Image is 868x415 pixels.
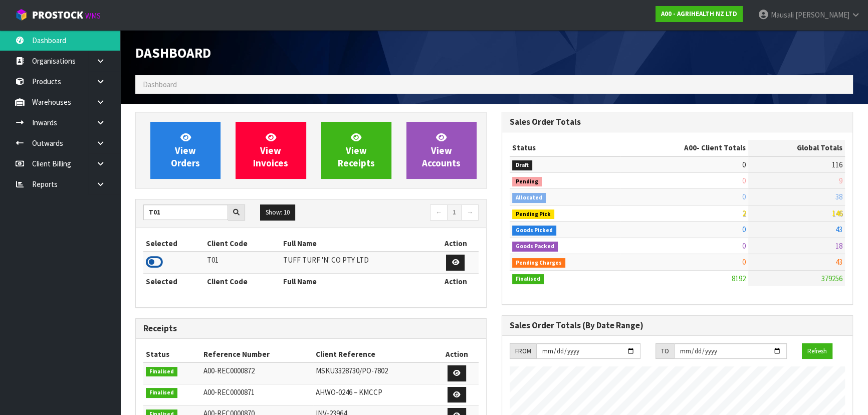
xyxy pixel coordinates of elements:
[832,160,842,169] span: 116
[821,274,842,283] span: 379256
[143,273,204,289] th: Selected
[512,160,532,170] span: Draft
[461,204,479,221] a: →
[661,10,737,18] strong: A00 - AGRIHEALTH NZ LTD
[15,9,28,21] img: cube-alt.png
[201,346,313,362] th: Reference Number
[742,192,746,201] span: 0
[260,204,295,221] button: Show: 10
[338,131,375,169] span: View Receipts
[281,252,432,273] td: TUFF TURF 'N' CO PTY LTD
[742,160,746,169] span: 0
[422,131,461,169] span: View Accounts
[204,252,281,273] td: T01
[32,9,83,22] span: ProStock
[316,366,388,375] span: MSKU3328730/PO-7802
[512,258,565,268] span: Pending Charges
[835,192,842,201] span: 38
[832,209,842,218] span: 146
[321,122,391,179] a: ViewReceipts
[742,241,746,251] span: 0
[85,11,101,21] small: WMS
[802,343,832,359] button: Refresh
[684,143,697,152] span: A00
[512,210,554,220] span: Pending Pick
[432,273,479,289] th: Action
[281,236,432,252] th: Full Name
[510,140,620,156] th: Status
[204,236,281,252] th: Client Code
[742,225,746,234] span: 0
[748,140,845,156] th: Global Totals
[143,324,479,333] h3: Receipts
[795,10,849,20] span: [PERSON_NAME]
[510,117,845,127] h3: Sales Order Totals
[143,204,228,220] input: Search clients
[203,366,255,375] span: A00-REC0000872
[143,346,201,362] th: Status
[656,6,743,22] a: A00 - AGRIHEALTH NZ LTD
[204,273,281,289] th: Client Code
[281,273,432,289] th: Full Name
[620,140,748,156] th: - Client Totals
[313,346,435,362] th: Client Reference
[135,44,211,61] span: Dashboard
[512,177,542,187] span: Pending
[236,122,306,179] a: ViewInvoices
[732,274,746,283] span: 8192
[203,387,255,397] span: A00-REC0000871
[742,176,746,185] span: 0
[316,387,382,397] span: AHWO-0246 – KMCCP
[835,257,842,267] span: 43
[512,274,544,284] span: Finalised
[656,343,674,359] div: TO
[447,204,462,221] a: 1
[742,257,746,267] span: 0
[171,131,200,169] span: View Orders
[150,122,221,179] a: ViewOrders
[146,388,177,398] span: Finalised
[510,321,845,330] h3: Sales Order Totals (By Date Range)
[430,204,448,221] a: ←
[839,176,842,185] span: 9
[406,122,477,179] a: ViewAccounts
[835,241,842,251] span: 18
[510,343,536,359] div: FROM
[512,193,546,203] span: Allocated
[143,236,204,252] th: Selected
[512,242,558,252] span: Goods Packed
[742,209,746,218] span: 2
[143,80,177,89] span: Dashboard
[146,367,177,377] span: Finalised
[253,131,288,169] span: View Invoices
[771,10,794,20] span: Mausali
[432,236,479,252] th: Action
[835,225,842,234] span: 43
[512,226,556,236] span: Goods Picked
[319,204,479,222] nav: Page navigation
[435,346,479,362] th: Action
